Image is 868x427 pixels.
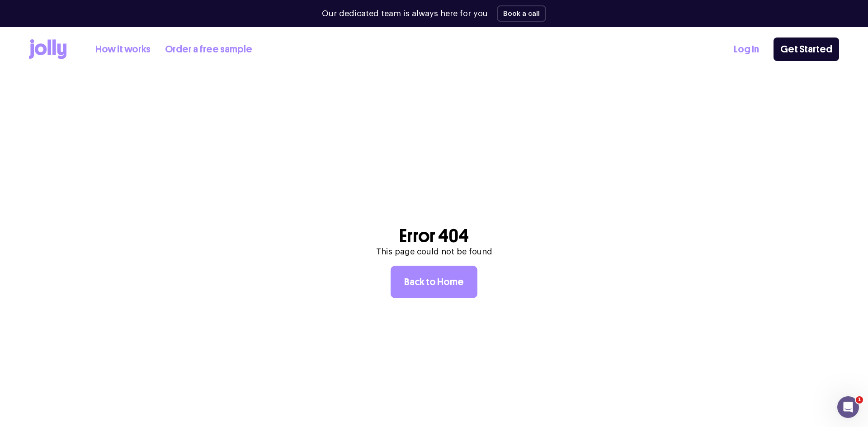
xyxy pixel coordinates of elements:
[837,396,859,418] iframe: Intercom live chat
[95,42,151,57] a: How it works
[734,42,759,57] a: Log In
[391,266,477,298] a: Back to Home
[376,229,492,243] h1: Error 404
[774,38,839,61] a: Get Started
[497,5,546,22] button: Book a call
[322,8,488,20] p: Our dedicated team is always here for you
[856,396,863,404] span: 1
[376,247,492,257] p: This page could not be found
[165,42,252,57] a: Order a free sample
